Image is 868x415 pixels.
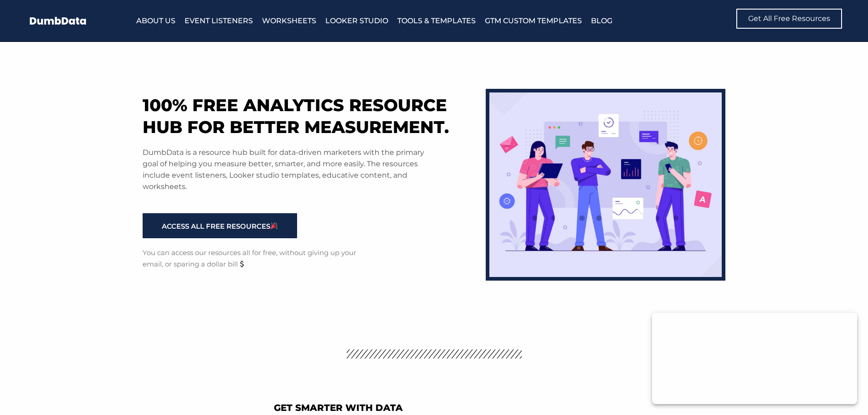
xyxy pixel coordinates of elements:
[397,15,476,27] a: Tools & Templates
[143,147,431,192] p: DumbData is a resource hub built for data-driven marketers with the primary goal of helping you m...
[591,15,612,27] a: Blog
[185,15,253,27] a: Event Listeners
[271,222,277,229] img: 🎉
[143,247,370,270] p: You can access our resources all for free, without giving up your email, or sparing a dollar bill
[262,15,316,27] a: Worksheets
[325,15,388,27] a: Looker Studio
[485,15,582,27] a: GTM Custom Templates
[238,261,245,267] img: 💲
[143,213,297,239] a: ACCESS ALL FREE RESOURCES🎉
[274,402,594,414] h2: Get Smarter With Data
[136,15,677,27] nav: Menu
[143,94,477,138] h1: 100% free analytics resource hub for better measurement.
[136,15,175,27] a: About Us
[748,15,830,22] span: Get All Free Resources
[736,9,842,29] a: Get All Free Resources
[162,222,278,230] span: ACCESS ALL FREE RESOURCES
